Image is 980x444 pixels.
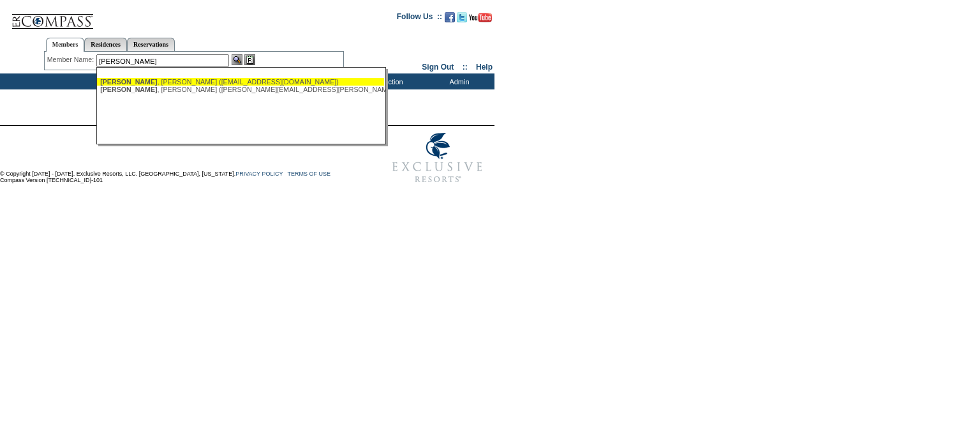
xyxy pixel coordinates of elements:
td: Follow Us :: [397,11,442,26]
img: Exclusive Resorts [380,126,494,190]
a: Help [476,63,493,72]
img: Become our fan on Facebook [445,12,455,22]
a: PRIVACY POLICY [235,171,283,177]
a: Sign Out [422,63,454,72]
td: Admin [421,73,494,89]
a: TERMS OF USE [288,171,331,177]
span: :: [463,63,468,72]
div: Member Name: [47,54,96,65]
img: View [232,54,242,65]
img: Reservations [244,54,255,65]
span: [PERSON_NAME] [100,78,157,86]
div: , [PERSON_NAME] ([EMAIL_ADDRESS][DOMAIN_NAME]) [100,78,381,86]
a: Residences [84,38,127,51]
a: Follow us on Twitter [457,16,467,24]
a: Reservations [127,38,175,51]
img: Compass Home [11,3,94,29]
span: [PERSON_NAME] [100,86,157,93]
div: , [PERSON_NAME] ([PERSON_NAME][EMAIL_ADDRESS][PERSON_NAME][DOMAIN_NAME]) [100,86,381,93]
a: Become our fan on Facebook [445,16,455,24]
a: Subscribe to our YouTube Channel [469,16,492,24]
a: Members [46,38,85,52]
img: Subscribe to our YouTube Channel [469,13,492,22]
img: Follow us on Twitter [457,12,467,22]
